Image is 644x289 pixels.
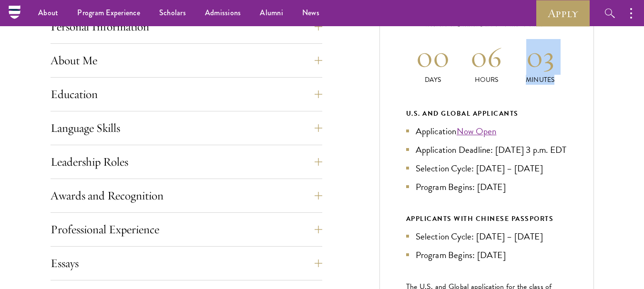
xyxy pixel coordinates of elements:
button: Education [51,83,322,106]
li: Program Begins: [DATE] [406,180,567,194]
h2: 03 [513,39,567,75]
div: APPLICANTS WITH CHINESE PASSPORTS [406,213,567,225]
li: Application Deadline: [DATE] 3 p.m. EDT [406,143,567,157]
li: Program Begins: [DATE] [406,248,567,262]
div: U.S. and Global Applicants [406,108,567,120]
button: About Me [51,49,322,72]
button: Awards and Recognition [51,184,322,207]
p: Days [406,75,460,85]
li: Selection Cycle: [DATE] – [DATE] [406,161,567,175]
h2: 06 [460,39,513,75]
li: Application [406,124,567,138]
button: Language Skills [51,117,322,140]
button: Personal Information [51,15,322,38]
li: Selection Cycle: [DATE] – [DATE] [406,229,567,243]
p: Hours [460,75,513,85]
button: Professional Experience [51,218,322,241]
a: Now Open [457,124,497,138]
h2: 00 [406,39,460,75]
p: Minutes [513,75,567,85]
button: Essays [51,252,322,275]
button: Leadership Roles [51,150,322,173]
